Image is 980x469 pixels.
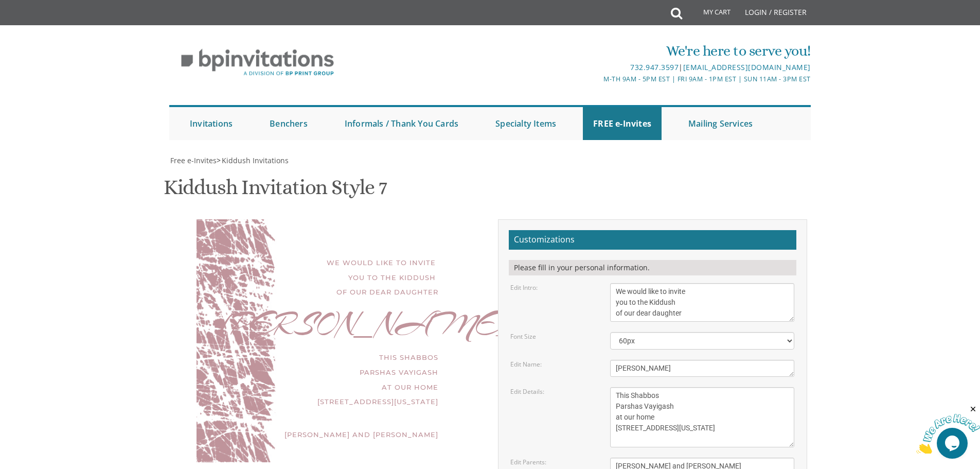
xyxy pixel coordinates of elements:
label: Edit Name: [510,360,542,369]
div: This Shabbos Parshas Vayigash at our home [STREET_ADDRESS][US_STATE] [217,350,438,409]
img: BP Invitation Loft [169,41,346,84]
div: [PERSON_NAME] [217,318,438,333]
span: Free e-Invites [170,155,217,165]
label: Edit Details: [510,387,544,396]
a: [EMAIL_ADDRESS][DOMAIN_NAME] [683,62,811,72]
a: Benchers [259,107,318,140]
textarea: [PERSON_NAME] [610,360,794,377]
a: Free e-Invites [169,155,217,165]
textarea: This Shabbos Parshas Vayigash at our home [STREET_ADDRESS][US_STATE] [610,387,794,447]
a: My Cart [681,1,738,27]
label: Edit Intro: [510,283,538,292]
textarea: We would like to invite you to the Kiddush of our dear daughter [610,283,794,322]
div: M-Th 9am - 5pm EST | Fri 9am - 1pm EST | Sun 11am - 3pm EST [384,74,811,84]
a: Informals / Thank You Cards [334,107,469,140]
a: Specialty Items [485,107,566,140]
span: > [217,155,289,165]
h1: Kiddush Invitation Style 7 [164,176,387,206]
a: 732.947.3597 [630,62,679,72]
a: Mailing Services [678,107,763,140]
a: FREE e-Invites [583,107,662,140]
div: [PERSON_NAME] and [PERSON_NAME] [217,427,438,442]
div: We would like to invite you to the Kiddush of our dear daughter [217,255,438,300]
iframe: chat widget [916,405,980,454]
div: Please fill in your personal information. [509,260,796,275]
a: Kiddush Invitations [221,155,289,165]
h2: Customizations [509,230,796,250]
label: Font Size [510,332,536,341]
div: | [384,61,811,74]
span: Kiddush Invitations [222,155,289,165]
a: Invitations [180,107,243,140]
div: We're here to serve you! [384,41,811,61]
label: Edit Parents: [510,458,546,466]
